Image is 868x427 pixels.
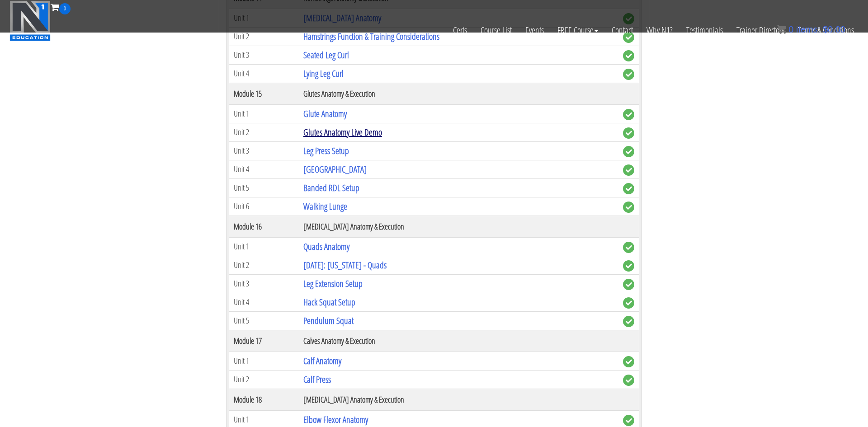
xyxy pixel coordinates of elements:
[299,216,618,237] th: [MEDICAL_DATA] Anatomy & Execution
[303,200,347,212] a: Walking Lunge
[623,297,634,309] span: complete
[730,14,791,46] a: Trainer Directory
[229,64,299,83] td: Unit 4
[229,141,299,160] td: Unit 3
[229,293,299,311] td: Unit 4
[623,109,634,120] span: complete
[519,14,551,46] a: Events
[303,277,363,290] a: Leg Extension Setup
[229,352,299,370] td: Unit 1
[623,356,634,367] span: complete
[623,260,634,272] span: complete
[303,355,341,367] a: Calf Anatomy
[623,50,634,61] span: complete
[229,389,299,410] th: Module 18
[229,46,299,64] td: Unit 3
[229,216,299,237] th: Module 16
[823,24,845,34] bdi: 0.00
[229,160,299,178] td: Unit 4
[229,311,299,330] td: Unit 5
[303,413,368,426] a: Elbow Flexor Anatomy
[823,24,828,34] span: $
[788,24,793,34] span: 0
[303,126,382,138] a: Glutes Anatomy Live Demo
[623,127,634,139] span: complete
[623,146,634,157] span: complete
[51,1,71,13] a: 0
[303,182,359,194] a: Banded RDL Setup
[551,14,605,46] a: FREE Course
[229,370,299,389] td: Unit 2
[777,24,845,34] a: 0 items: $0.00
[303,145,349,157] a: Leg Press Setup
[299,389,618,410] th: [MEDICAL_DATA] Anatomy & Execution
[777,25,786,34] img: icon11.png
[791,14,861,46] a: Terms & Conditions
[623,316,634,327] span: complete
[299,83,618,104] th: Glutes Anatomy & Execution
[623,202,634,213] span: complete
[303,259,387,271] a: [DATE]: [US_STATE] - Quads
[605,14,640,46] a: Contact
[623,415,634,426] span: complete
[59,3,71,14] span: 0
[640,14,679,46] a: Why N1?
[796,24,820,34] span: items:
[623,375,634,386] span: complete
[229,274,299,293] td: Unit 3
[303,240,349,253] a: Quads Anatomy
[9,0,51,41] img: n1-education
[229,83,299,104] th: Module 15
[446,14,474,46] a: Certs
[303,373,331,385] a: Calf Press
[623,69,634,80] span: complete
[474,14,519,46] a: Course List
[229,123,299,141] td: Unit 2
[303,108,347,120] a: Glute Anatomy
[229,104,299,123] td: Unit 1
[623,164,634,176] span: complete
[679,14,730,46] a: Testimonials
[623,279,634,290] span: complete
[303,49,349,61] a: Seated Leg Curl
[303,296,355,308] a: Hack Squat Setup
[229,330,299,352] th: Module 17
[623,183,634,194] span: complete
[229,178,299,197] td: Unit 5
[229,256,299,274] td: Unit 2
[303,67,344,80] a: Lying Leg Curl
[229,237,299,256] td: Unit 1
[303,314,354,327] a: Pendulum Squat
[299,330,618,352] th: Calves Anatomy & Execution
[229,197,299,216] td: Unit 6
[623,242,634,253] span: complete
[303,163,367,175] a: [GEOGRAPHIC_DATA]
